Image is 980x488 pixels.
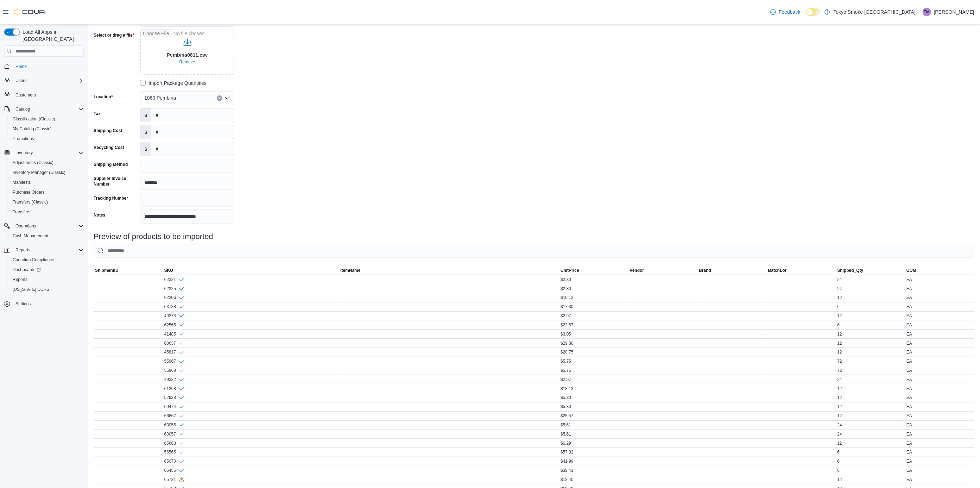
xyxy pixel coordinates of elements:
[559,293,628,302] div: $10.13
[559,466,628,475] div: $39.41
[94,176,137,187] label: Supplier Invoice Number
[559,339,628,348] div: $29.80
[905,357,974,365] div: EA
[164,422,184,428] div: 63055
[94,232,213,241] h3: Preview of products to be imported
[905,284,974,293] div: EA
[836,439,905,448] div: 12
[164,468,184,474] div: 66455
[15,78,26,83] span: Users
[14,8,46,15] img: Cova
[15,301,31,307] span: Settings
[339,266,559,275] button: ItemName
[179,304,184,310] svg: Info
[806,8,821,16] input: Dark Mode
[10,256,57,264] a: Canadian Compliance
[10,168,68,177] a: Inventory Manager (Classic)
[15,247,30,253] span: Reports
[10,134,37,143] a: Promotions
[10,125,84,133] span: My Catalog (Classic)
[140,125,151,139] label: $
[179,331,184,337] svg: Info
[164,276,184,282] div: 62321
[163,266,339,275] button: SKU
[10,232,51,240] a: Cash Management
[13,136,34,142] span: Promotions
[10,275,84,284] span: Reports
[905,366,974,375] div: EA
[1,148,87,158] button: Inventory
[164,449,184,455] div: 56565
[164,313,184,319] div: 40373
[559,312,628,320] div: $2.97
[905,421,974,429] div: EA
[836,293,905,302] div: 12
[94,111,101,117] label: Tax
[836,330,905,338] div: 12
[164,458,184,464] div: 65070
[15,150,33,156] span: Inventory
[10,188,48,196] a: Purchase Orders
[4,58,84,327] nav: Complex example
[10,168,84,177] span: Inventory Manager (Classic)
[10,265,44,274] a: Dashboards
[13,62,30,71] a: Home
[10,125,55,133] a: My Catalog (Classic)
[10,232,84,240] span: Cash Management
[905,439,974,448] div: EA
[10,275,30,284] a: Reports
[179,404,184,410] svg: Info
[13,126,52,132] span: My Catalog (Classic)
[905,321,974,329] div: EA
[836,375,905,384] div: 24
[836,275,905,284] div: 24
[13,299,84,308] span: Settings
[164,286,184,292] div: 62325
[10,134,84,143] span: Promotions
[94,94,113,100] label: Location
[13,180,31,185] span: Manifests
[13,222,84,230] span: Operations
[559,421,628,429] div: $5.61
[179,413,184,419] svg: Info
[7,284,87,294] button: [US_STATE] CCRS
[7,158,87,168] button: Adjustments (Classic)
[561,268,579,273] span: UnitPrice
[177,58,198,66] button: Clear selected files
[164,349,184,355] div: 45817
[95,268,119,273] span: ShipmentID
[164,413,184,419] div: 66667
[559,457,628,465] div: $41.99
[13,170,65,175] span: Inventory Manager (Classic)
[179,431,184,437] svg: Info
[13,90,84,99] span: Customers
[559,275,628,284] div: $2.30
[559,430,628,438] div: $5.61
[10,188,84,196] span: Purchase Orders
[164,440,184,446] div: 65663
[10,285,84,294] span: Washington CCRS
[15,106,30,112] span: Catalog
[20,29,84,43] span: Load All Apps in [GEOGRAPHIC_DATA]
[94,212,105,218] label: Notes
[559,357,628,365] div: $5.75
[140,30,234,75] input: Use aria labels when no actual label is in use
[13,76,29,85] button: Users
[164,368,184,374] div: 55968
[10,158,84,167] span: Adjustments (Classic)
[179,422,184,428] svg: Info
[767,266,836,275] button: BatchLot
[7,124,87,134] button: My Catalog (Classic)
[179,313,184,319] svg: Info
[94,162,128,167] label: Shipping Method
[1,245,87,255] button: Reports
[905,348,974,356] div: EA
[836,312,905,320] div: 12
[559,384,628,393] div: $18.13
[905,302,974,311] div: EA
[7,177,87,187] button: Manifests
[906,268,916,273] span: UOM
[7,255,87,265] button: Canadian Compliance
[559,302,628,311] div: $17.30
[779,8,800,15] span: Feedback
